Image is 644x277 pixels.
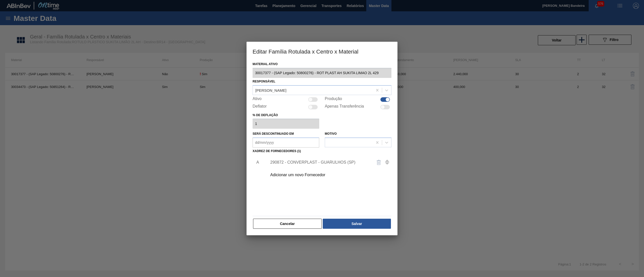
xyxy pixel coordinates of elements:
[325,97,342,103] label: Produção
[270,173,369,177] div: Adicionar um novo Fornecedor
[253,112,319,119] label: % de deflação
[253,137,319,148] input: dd/mm/yyyy
[253,149,301,153] label: Xadrez de Fornecedores (1)
[325,104,364,110] label: Apenas Transferência
[255,88,286,92] div: [PERSON_NAME]
[270,160,369,165] div: 290872 - CONVERPLAST - GUARULHOS (SP)
[323,219,391,229] button: Salvar
[253,132,294,135] label: Será descontinuado em
[253,219,322,229] button: Cancelar
[253,104,267,110] label: Deflator
[253,156,260,169] li: A
[253,80,275,83] label: Responsável
[373,156,385,168] button: delete-icon
[253,61,391,68] label: Material ativo
[253,97,262,103] label: Ativo
[325,132,337,135] label: Motivo
[247,42,397,61] h3: Editar Família Rotulada x Centro x Material
[376,159,382,165] img: delete-icon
